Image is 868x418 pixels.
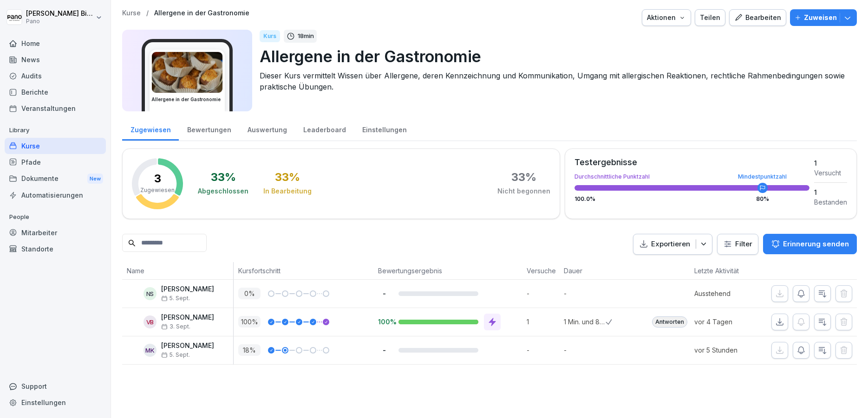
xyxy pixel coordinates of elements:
[198,186,248,196] div: Abgeschlossen
[642,9,691,26] button: Aktionen
[161,285,214,293] p: [PERSON_NAME]
[5,100,106,116] a: Veranstaltungen
[694,317,759,327] p: vor 4 Tagen
[238,288,261,299] p: 0 %
[729,9,786,26] button: Bearbeiten
[5,138,106,154] a: Kurse
[151,96,223,103] h3: Allergene in der Gastronomie
[5,35,106,51] a: Home
[734,13,781,23] div: Bearbeiten
[694,345,759,355] p: vor 5 Stunden
[695,9,725,26] button: Teilen
[238,316,261,328] p: 100 %
[354,117,415,141] div: Einstellungen
[146,9,149,17] p: /
[511,172,536,183] div: 33 %
[790,9,857,26] button: Zuweisen
[260,30,280,42] div: Kurs
[738,174,787,180] div: Mindestpunktzahl
[161,295,190,302] span: 5. Sept.
[378,346,391,354] p: -
[527,289,559,298] p: -
[694,266,755,276] p: Letzte Aktivität
[564,345,606,355] p: -
[652,316,687,328] div: Antworten
[651,239,690,250] p: Exportieren
[5,394,106,411] a: Einstellungen
[298,32,314,41] p: 18 min
[122,9,141,17] a: Kurse
[756,196,769,202] div: 80 %
[694,289,759,298] p: Ausstehend
[804,13,837,23] p: Zuweisen
[564,317,606,327] p: 1 Min. und 8 Sek.
[378,289,391,298] p: -
[378,266,517,276] p: Bewertungsergebnis
[144,344,157,357] div: MK
[564,266,601,276] p: Dauer
[5,84,106,100] a: Berichte
[295,117,354,141] a: Leaderboard
[260,70,849,92] p: Dieser Kurs vermittelt Wissen über Allergene, deren Kennzeichnung und Kommunikation, Umgang mit a...
[700,13,720,23] div: Teilen
[5,187,106,203] a: Automatisierungen
[5,241,106,257] a: Standorte
[260,45,849,68] p: Allergene in der Gastronomie
[239,117,295,141] a: Auswertung
[763,234,857,254] button: Erinnerung senden
[263,186,312,196] div: In Bearbeitung
[140,186,175,194] p: Zugewiesen
[5,225,106,241] a: Mitarbeiter
[647,13,686,23] div: Aktionen
[179,117,239,141] a: Bewertungen
[5,170,106,187] div: Dokumente
[211,172,236,183] div: 33 %
[497,186,550,196] div: Nicht begonnen
[154,173,161,184] p: 3
[154,9,249,17] a: Allergene in der Gastronomie
[5,378,106,394] div: Support
[5,68,106,84] a: Audits
[574,174,809,180] div: Durchschnittliche Punktzahl
[564,289,606,298] p: -
[161,314,214,322] p: [PERSON_NAME]
[152,52,222,93] img: z8wtq80pnbex65ovlopx9kse.png
[814,197,847,207] div: Bestanden
[814,158,847,168] div: 1
[814,187,847,197] div: 1
[5,154,106,170] a: Pfade
[814,168,847,178] div: Versucht
[144,315,157,328] div: VB
[26,10,94,18] p: [PERSON_NAME] Bieg
[144,287,157,300] div: NS
[87,174,103,184] div: New
[127,266,228,276] p: Name
[5,210,106,225] p: People
[161,352,190,358] span: 5. Sept.
[275,172,300,183] div: 33 %
[5,51,106,68] a: News
[527,317,559,327] p: 1
[633,234,712,255] button: Exportieren
[5,170,106,187] a: DokumenteNew
[723,239,752,249] div: Filter
[574,196,809,202] div: 100.0 %
[5,123,106,138] p: Library
[122,117,179,141] a: Zugewiesen
[783,239,849,249] p: Erinnerung senden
